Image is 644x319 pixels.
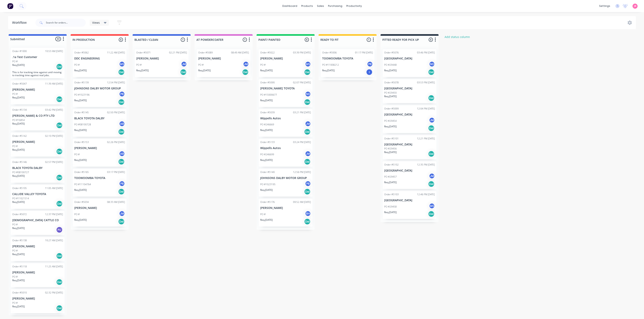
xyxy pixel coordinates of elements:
div: PB [119,91,125,97]
p: Req. [DATE] [384,125,397,128]
p: PO # [12,249,18,253]
p: PO #11008212 [322,63,339,67]
div: Order #514202:10 PM [DATE][PERSON_NAME]PO #Req.[DATE]Del [11,133,65,157]
div: 03:53 PM [DATE] [417,81,435,84]
div: Order #506211:22 AM [DATE]DDC ENGINEERINGPO #MSReq.[DATE]Del [73,49,127,77]
p: Req. [DATE] [260,99,273,102]
p: PO #11021514 [12,197,29,200]
p: TOOWOOMBA TOYOTA [74,176,125,180]
div: Order #5090 [260,81,275,84]
p: Req. [DATE] [74,158,87,162]
p: Req. [DATE] [12,200,25,204]
div: 11:39 AM [DATE] [45,82,63,86]
p: PO #08100727 [12,171,29,174]
div: Order #5105 [12,186,27,190]
div: Del [56,200,63,207]
p: PO # [198,63,204,67]
div: 01:17 PM [DATE] [355,51,373,54]
div: MS [119,61,125,67]
div: Order #514602:57 PM [DATE]BLACK TOYOTA DALBYPO #08100727Req.[DATE]Del [11,159,65,183]
p: Req. [DATE] [12,253,25,256]
div: ND [429,61,435,67]
p: PO # [12,223,18,226]
div: productivity [344,3,364,9]
p: [GEOGRAPHIC_DATA] [384,113,435,116]
p: Req. [DATE] [12,279,25,282]
div: 03:21 PM [DATE] [293,111,311,114]
div: Del [118,158,125,165]
p: JOHNSONS DALBY MOTOR GROUP [260,176,311,180]
div: Order #513403:42 PM [DATE][PERSON_NAME] & CO PTY LTDPO #16854Req.[DATE]Del [11,106,65,131]
span: JB [634,4,636,8]
p: Wippells Autos [260,146,311,150]
p: Req. [DATE] [260,218,273,222]
div: Del [428,69,434,75]
p: PO # [74,213,80,216]
div: Order #5139 [74,81,89,84]
p: PO # [12,92,18,96]
div: Order #510312:46 PM [DATE][GEOGRAPHIC_DATA]PO #29458MSReq.[DATE]Del [383,191,437,219]
div: Order #5071 [136,51,151,54]
div: Del [56,305,63,311]
div: Order #5022 [260,51,275,54]
p: [PERSON_NAME] [260,57,311,60]
div: PB [367,61,373,67]
div: Order #5072 [12,213,27,216]
div: Del [428,211,434,217]
div: Order #501002:32 PM [DATE][PERSON_NAME]PO #Req.[DATE]Del [11,289,65,313]
p: Req. [DATE] [322,69,335,72]
div: 09:52 AM [DATE] [293,200,311,204]
div: Order #513303:24 PM [DATE]Wippells AutosPO #246699JMReq.[DATE]Del [259,139,313,167]
div: Order #5062 [74,51,89,54]
div: JM [243,61,249,67]
p: Req. [DATE] [74,128,87,132]
p: [PERSON_NAME] [74,146,125,150]
div: ND [305,91,311,97]
a: dashboard [280,3,299,9]
p: [PERSON_NAME] [136,57,187,60]
div: 11:05 AM [DATE] [45,186,63,190]
p: Req. [DATE] [74,99,87,102]
p: PO # [12,275,18,279]
div: Del [118,129,125,135]
div: PB [119,181,125,187]
div: Order #5134 [12,108,27,112]
p: PO #246669 [260,123,274,126]
div: Order #5145 [74,111,89,114]
div: purchasing [326,3,344,9]
p: [PERSON_NAME] [12,245,63,248]
div: Del [428,95,434,101]
p: PO # [74,63,80,67]
div: BH [305,211,311,217]
span: Views [92,20,100,25]
p: PO # [12,301,18,305]
p: [GEOGRAPHIC_DATA] [384,199,435,202]
div: Order #5133 [260,140,275,144]
div: I [366,69,373,75]
div: 03:24 PM [DATE] [293,140,311,144]
p: [GEOGRAPHIC_DATA] [384,143,435,146]
div: sales [315,3,326,9]
div: Del [180,69,187,75]
div: Order #500601:17 PM [DATE]TOOWOOMBA TOYOTAPO #11008212PBReq.[DATE]I [321,49,375,77]
div: 02:21 PM [DATE] [169,51,187,54]
div: Del [56,174,63,181]
p: PO #29458 [384,205,397,209]
div: Order #514012:56 PM [DATE]JOHNSONS DALBY MOTOR GROUPPO #1023195PBReq.[DATE]Del [259,169,313,197]
p: PO #1023195 [260,183,276,186]
div: Workflow [12,20,29,25]
p: [PERSON_NAME] [12,297,63,300]
div: 12:21 PM [DATE] [417,137,435,140]
p: Req. [DATE] [384,181,397,184]
div: products [299,3,315,9]
div: Order #5076 [384,51,399,54]
div: Order #5099 [384,107,399,110]
p: [PERSON_NAME] [74,206,125,210]
div: Del [304,69,311,75]
p: Req. [DATE] [12,96,25,99]
button: Add status column [443,34,472,40]
p: [PERSON_NAME] & CO PTY LTD [12,114,63,118]
div: Order #507102:21 PM [DATE][PERSON_NAME]PO #JMReq.[DATE]Del [135,49,189,77]
div: Order #504711:39 AM [DATE][PERSON_NAME]PO #Req.[DATE]Del [11,80,65,104]
div: 02:07 PM [DATE] [293,81,311,84]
